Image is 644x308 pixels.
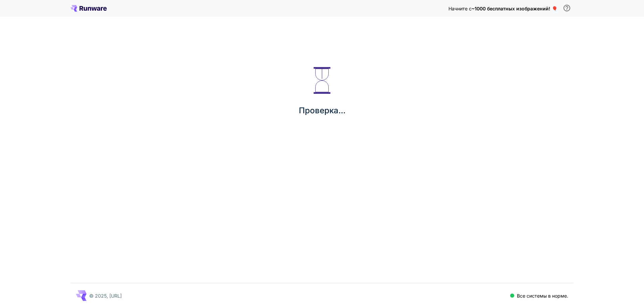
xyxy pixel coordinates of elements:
[517,293,568,299] font: Все системы в норме.
[89,293,122,299] font: © 2025, [URL]
[472,6,557,11] font: ~1000 бесплатных изображений! 🎈
[448,6,472,11] font: Начните с
[299,106,345,115] font: Проверка...
[560,1,574,15] button: Чтобы получить бесплатный кредит, вам необходимо зарегистрироваться, указав рабочий адрес электро...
